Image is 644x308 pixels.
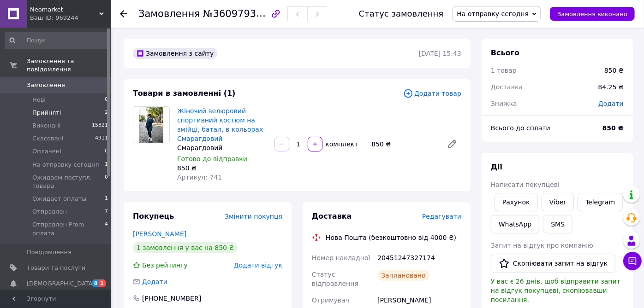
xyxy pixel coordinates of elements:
[312,271,358,287] span: Статус відправлення
[32,174,105,190] span: Ожидаем поступл. товара
[557,11,627,17] span: Замовлення виконано
[30,6,99,14] span: Neomarket
[542,193,574,211] a: Viber
[105,195,108,203] span: 1
[495,193,538,211] button: Рахунок
[32,122,61,130] span: Виконані
[32,195,87,203] span: Ожидает оплаты
[177,107,263,142] a: Жіночий велюровий спортивний костюм на змійці, батал, в кольорах Смарагдовий
[377,270,429,281] div: Заплановано
[32,109,61,117] span: Прийняті
[32,221,105,237] span: Отправлен Prom оплата
[491,163,502,171] span: Дії
[359,9,444,18] div: Статус замовлення
[491,83,523,91] span: Доставка
[27,248,72,256] span: Повідомлення
[491,242,593,249] span: Запит на відгук про компанію
[105,208,108,216] span: 7
[177,174,222,181] span: Артикул: 741
[491,181,560,188] span: Написати покупцеві
[491,100,517,107] span: Знижка
[177,155,247,163] span: Готово до відправки
[142,278,167,285] span: Додати
[491,67,517,74] span: 1 товар
[139,107,164,143] img: Жіночий велюровий спортивний костюм на змійці, батал, в кольорах Смарагдовий
[133,89,236,98] span: Товари в замовленні (1)
[27,57,111,74] span: Замовлення та повідомлення
[491,278,620,303] span: У вас є 26 днів, щоб відправити запит на відгук покупцеві, скопіювавши посилання.
[234,262,282,269] span: Додати відгук
[491,124,550,132] span: Всього до сплати
[491,215,539,233] a: WhatsApp
[32,161,99,169] span: На отправку сегодня
[312,212,352,221] span: Доставка
[27,81,65,89] span: Замовлення
[457,10,529,17] span: На отправку сегодня
[225,213,282,220] span: Змінити покупця
[32,147,61,156] span: Оплачені
[133,242,238,253] div: 1 замовлення у вас на 850 ₴
[550,7,635,21] button: Замовлення виконано
[312,296,349,304] span: Отримувач
[578,193,623,211] a: Telegram
[32,96,46,104] span: Нові
[491,48,519,57] span: Всього
[92,279,99,287] span: 8
[593,77,629,97] div: 84.25 ₴
[604,66,624,75] div: 850 ₴
[376,250,463,266] div: 20451247327174
[403,88,461,99] span: Додати товар
[133,48,217,59] div: Замовлення з сайту
[105,174,108,190] span: 0
[312,254,370,262] span: Номер накладної
[203,8,268,19] span: №360979309
[543,215,572,233] button: SMS
[27,264,85,272] span: Товари та послуги
[177,163,267,173] div: 850 ₴
[419,50,461,57] time: [DATE] 15:43
[105,221,108,237] span: 4
[602,124,624,132] b: 850 ₴
[368,138,439,151] div: 850 ₴
[105,109,108,117] span: 2
[623,252,642,270] button: Чат з покупцем
[323,139,359,149] div: комплект
[105,96,108,104] span: 0
[92,122,108,130] span: 15321
[138,8,200,19] span: Замовлення
[105,147,108,156] span: 0
[491,254,615,273] button: Скопіювати запит на відгук
[105,161,108,169] span: 1
[142,262,188,269] span: Без рейтингу
[32,208,67,216] span: Отправлен
[133,212,174,221] span: Покупець
[422,213,461,220] span: Редагувати
[177,143,267,152] div: Смарагдовий
[32,134,64,143] span: Скасовані
[141,294,202,303] div: [PHONE_NUMBER]
[598,100,624,107] span: Додати
[27,279,95,288] span: [DEMOGRAPHIC_DATA]
[323,233,459,242] div: Нова Пошта (безкоштовно від 4000 ₴)
[30,14,111,22] div: Ваш ID: 969244
[95,134,108,143] span: 4911
[120,9,127,18] div: Повернутися назад
[443,135,461,153] a: Редагувати
[99,279,106,287] span: 1
[133,230,186,238] a: [PERSON_NAME]
[5,32,109,49] input: Пошук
